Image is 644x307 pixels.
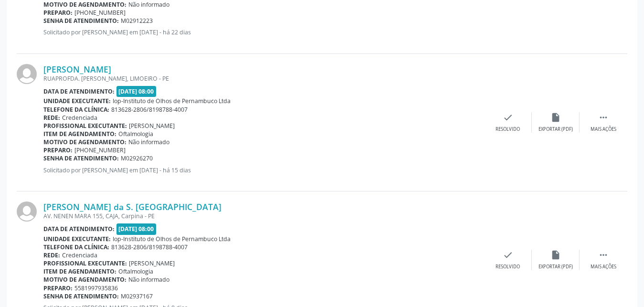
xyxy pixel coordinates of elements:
[43,28,484,36] p: Solicitado por [PERSON_NAME] em [DATE] - há 22 dias
[43,212,484,220] div: AV. NENEN MARA 155, CAJA, Carpina - PE
[113,97,231,105] span: Iop-Instituto de Olhos de Pernambuco Ltda
[118,267,153,275] span: Oftalmologia
[43,275,127,284] b: Motivo de agendamento:
[121,17,153,25] span: M02912223
[43,9,73,17] b: Preparo:
[128,138,169,146] span: Não informado
[43,267,116,275] b: Item de agendamento:
[43,130,116,138] b: Item de agendamento:
[43,146,73,154] b: Preparo:
[43,154,119,162] b: Senha de atendimento:
[550,250,561,260] i: insert_drive_file
[43,284,73,292] b: Preparo:
[591,264,616,270] div: Mais ações
[62,251,97,259] span: Credenciada
[43,106,109,114] b: Telefone da clínica:
[111,106,188,114] span: 813628-2806/8198788-4007
[503,112,513,123] i: check
[128,275,169,284] span: Não informado
[43,0,127,9] b: Motivo de agendamento:
[62,114,97,122] span: Credenciada
[43,259,127,267] b: Profissional executante:
[116,223,157,234] span: [DATE] 08:00
[43,97,111,105] b: Unidade executante:
[496,264,520,270] div: Resolvido
[129,259,175,267] span: [PERSON_NAME]
[116,86,157,97] span: [DATE] 08:00
[43,251,60,259] b: Rede:
[121,292,153,300] span: M02937167
[121,154,153,162] span: M02926270
[43,74,484,83] div: RUAPROFDA. [PERSON_NAME], LIMOEIRO - PE
[129,122,175,130] span: [PERSON_NAME]
[43,166,484,174] p: Solicitado por [PERSON_NAME] em [DATE] - há 15 dias
[43,17,119,25] b: Senha de atendimento:
[43,64,111,74] a: [PERSON_NAME]
[17,64,37,84] img: img
[74,284,118,292] span: 5581997935836
[43,114,60,122] b: Rede:
[17,201,37,222] img: img
[591,126,616,133] div: Mais ações
[538,264,573,270] div: Exportar (PDF)
[111,243,188,251] span: 813628-2806/8198788-4007
[598,112,609,123] i: 
[118,130,153,138] span: Oftalmologia
[43,87,115,95] b: Data de atendimento:
[43,292,119,300] b: Senha de atendimento:
[43,243,109,251] b: Telefone da clínica:
[43,138,127,146] b: Motivo de agendamento:
[113,235,231,243] span: Iop-Instituto de Olhos de Pernambuco Ltda
[43,235,111,243] b: Unidade executante:
[496,126,520,133] div: Resolvido
[503,250,513,260] i: check
[598,250,609,260] i: 
[128,0,169,9] span: Não informado
[550,112,561,123] i: insert_drive_file
[43,122,127,130] b: Profissional executante:
[43,201,222,212] a: [PERSON_NAME] da S. [GEOGRAPHIC_DATA]
[538,126,573,133] div: Exportar (PDF)
[74,146,126,154] span: [PHONE_NUMBER]
[74,9,126,17] span: [PHONE_NUMBER]
[43,225,115,233] b: Data de atendimento:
